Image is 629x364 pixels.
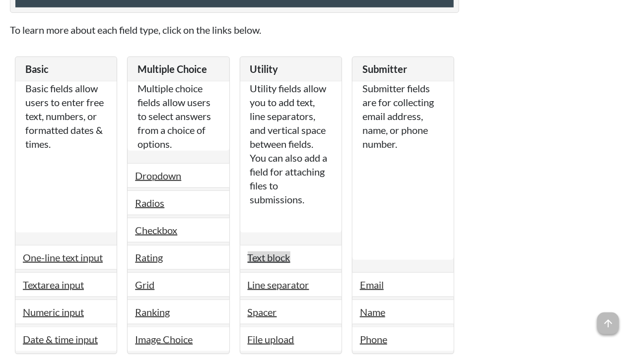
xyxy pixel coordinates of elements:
a: Grid [135,279,154,291]
a: Numeric input [23,306,84,318]
span: Multiple Choice [138,63,207,75]
a: Email [360,279,384,291]
div: Utility fields allow you to add text, line separators, and vertical space between fields. You can... [240,81,342,233]
a: Spacer [248,306,277,318]
span: arrow_upward [597,312,619,334]
a: Ranking [135,306,170,318]
span: Basic [25,63,49,75]
a: arrow_upward [597,313,619,325]
div: Multiple choice fields allow users to select answers from a choice of options. [128,81,229,151]
a: Line separator [248,279,309,291]
p: To learn more about each field type, click on the links below. [10,23,459,37]
a: Rating [135,251,163,263]
a: Textarea input [23,279,84,291]
div: Submitter fields are for collecting email address, name, or phone number. [352,81,454,260]
a: Image Choice [135,333,193,345]
a: Phone [360,333,387,345]
a: One-line text input [23,251,103,263]
div: Basic fields allow users to enter free text, numbers, or formatted dates & times. [15,81,117,233]
span: Utility [250,63,279,75]
a: Radios [135,197,164,209]
a: Checkbox [135,224,177,236]
a: Name [360,306,385,318]
span: Submitter [362,63,407,75]
a: Date & time input [23,333,98,345]
a: Dropdown [135,170,181,182]
a: File upload [248,333,294,345]
a: Text block [248,251,290,263]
